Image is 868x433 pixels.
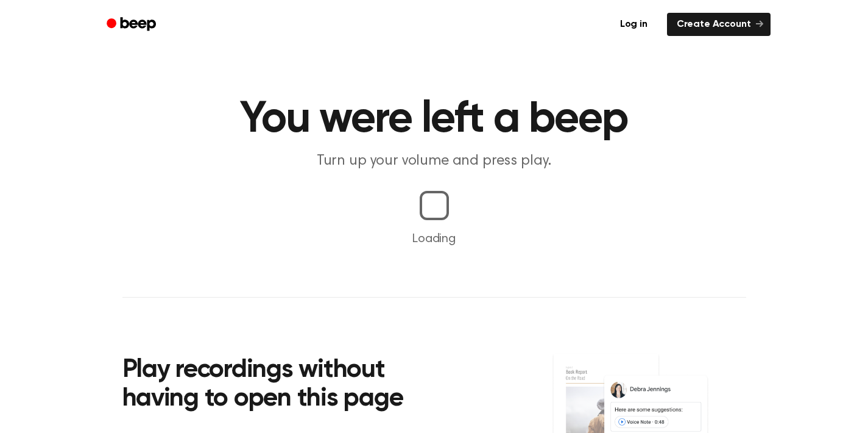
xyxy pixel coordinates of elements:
[98,13,167,37] a: Beep
[200,151,668,171] p: Turn up your volume and press play.
[667,13,771,36] a: Create Account
[122,356,451,414] h2: Play recordings without having to open this page
[608,10,660,38] a: Log in
[15,230,853,248] p: Loading
[122,98,746,141] h1: You were left a beep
